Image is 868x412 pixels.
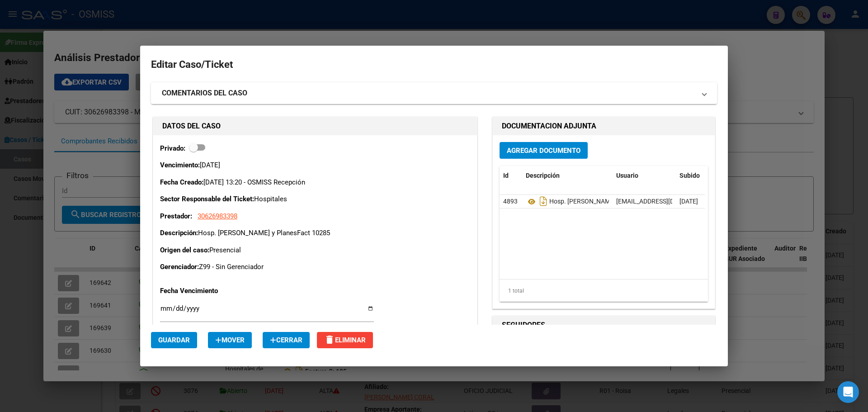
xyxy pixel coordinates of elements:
span: Eliminar [324,336,366,344]
span: Hosp. [PERSON_NAME] y PlanesFact 109-10285 [549,198,685,205]
span: 30626983398 [198,212,237,220]
span: Mover [215,336,245,344]
strong: DATOS DEL CASO [162,122,221,130]
p: Presencial [160,245,470,256]
span: Guardar [158,336,190,344]
mat-expansion-panel-header: COMENTARIOS DEL CASO [151,82,717,104]
strong: Prestador: [160,212,192,220]
strong: Sector Responsable del Ticket: [160,195,254,203]
span: Descripción [526,172,560,179]
button: Eliminar [317,332,373,348]
strong: Vencimiento: [160,161,200,169]
mat-icon: delete [324,334,335,345]
span: [DATE] [679,198,698,205]
h1: SEGUIDORES [502,320,706,331]
p: [DATE] [160,160,470,170]
strong: Gerenciador: [160,263,199,271]
button: Guardar [151,332,197,348]
datatable-header-cell: Id [500,166,522,185]
strong: Origen del caso: [160,246,209,254]
div: 1 total [500,279,708,302]
div: Open Intercom Messenger [837,381,859,403]
p: [DATE] 13:20 - OSMISS Recepción [160,177,470,188]
button: Cerrar [263,332,310,348]
datatable-header-cell: Descripción [522,166,613,185]
div: 4893 [503,196,519,207]
strong: Fecha Creado: [160,178,203,186]
datatable-header-cell: Usuario [613,166,676,185]
strong: COMENTARIOS DEL CASO [162,88,247,99]
button: Agregar Documento [500,142,588,159]
span: Usuario [616,172,638,179]
h1: DOCUMENTACION ADJUNTA [502,121,706,132]
span: Subido [679,172,700,179]
h2: Editar Caso/Ticket [151,56,717,73]
span: Id [503,172,509,179]
button: Mover [208,332,252,348]
span: Agregar Documento [507,147,580,155]
strong: Privado: [160,144,185,152]
span: [EMAIL_ADDRESS][DOMAIN_NAME] - Recepción OSMISS [616,198,774,205]
i: Descargar documento [538,194,549,208]
span: Cerrar [270,336,302,344]
p: Hospitales [160,194,470,204]
datatable-header-cell: Subido [676,166,721,185]
p: Z99 - Sin Gerenciador [160,262,470,272]
p: Fecha Vencimiento [160,286,253,296]
strong: Descripción: [160,229,198,237]
p: Hosp. [PERSON_NAME] y PlanesFact 10285 [160,228,470,238]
